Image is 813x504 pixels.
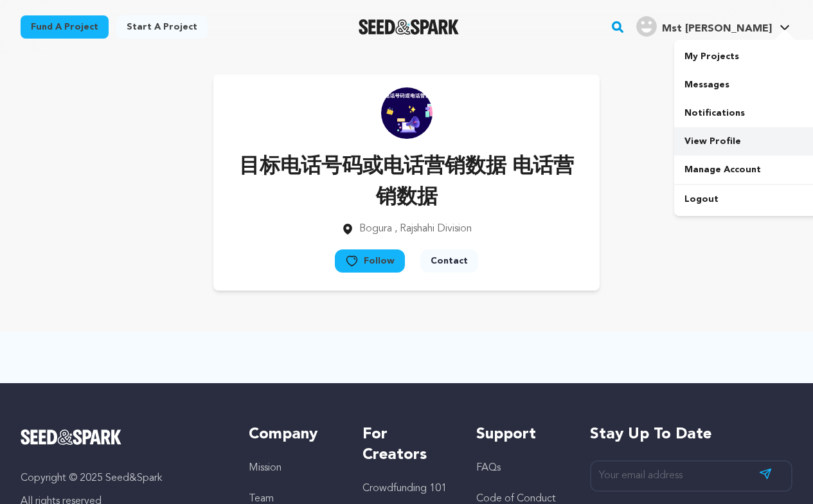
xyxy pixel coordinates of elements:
div: Mst Nahima A.'s Profile [636,16,772,37]
h5: Stay up to date [590,424,792,445]
input: Your email address [590,460,792,492]
a: Mst Nahima A.'s Profile [634,14,792,37]
p: Copyright © 2025 Seed&Spark [21,471,223,486]
a: Team [249,494,274,504]
button: Follow [335,249,405,273]
a: Code of Conduct [476,494,556,504]
a: Fund a project [21,15,109,39]
button: Contact [420,249,478,273]
img: user.png [636,16,657,37]
h5: Company [249,424,337,445]
span: Mst [PERSON_NAME] [662,24,772,34]
img: https://seedandspark-static.s3.us-east-2.amazonaws.com/images/User/002/321/452/medium/a1c0576101b... [381,87,433,139]
a: Mission [249,463,281,473]
span: Mst Nahima A.'s Profile [634,14,792,40]
span: , Rajshahi Division [395,224,472,234]
h5: Support [476,424,564,445]
a: Crowdfunding 101 [362,483,447,494]
img: Seed&Spark Logo Dark Mode [359,19,460,35]
img: Seed&Spark Logo [21,429,121,445]
a: Seed&Spark Homepage [21,429,223,445]
a: Seed&Spark Homepage [359,19,460,35]
a: Start a project [116,15,208,39]
a: FAQs [476,463,501,473]
span: Bogura [359,224,392,234]
h5: For Creators [362,424,451,465]
p: 目标电话号码或电话营销数据 电话营销数据 [234,152,579,213]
